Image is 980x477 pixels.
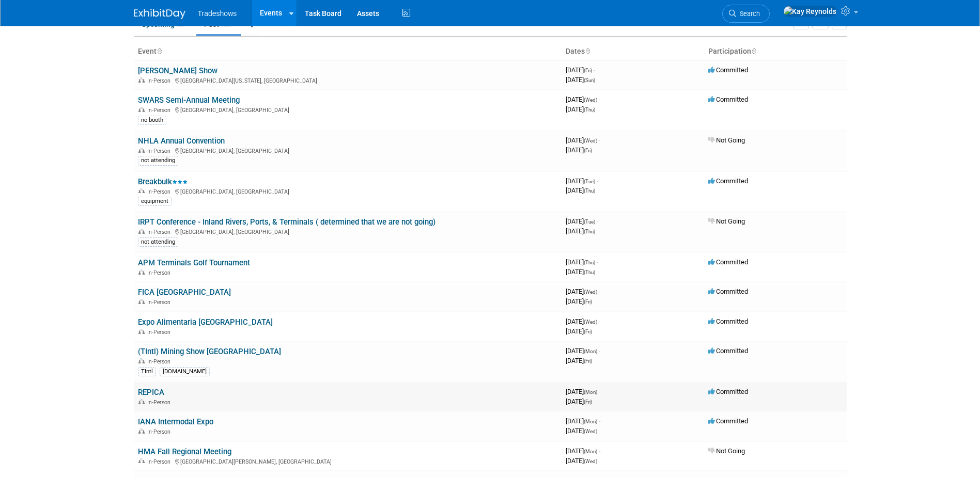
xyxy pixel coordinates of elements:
span: (Fri) [584,329,592,335]
span: (Thu) [584,260,595,265]
span: [DATE] [566,297,592,305]
div: TIntl [138,367,156,376]
span: (Fri) [584,299,592,305]
span: [DATE] [566,388,600,395]
span: In-Person [147,458,174,465]
img: In-Person Event [138,188,145,194]
span: [DATE] [566,227,595,235]
div: [GEOGRAPHIC_DATA][PERSON_NAME], [GEOGRAPHIC_DATA] [138,457,557,465]
span: In-Person [147,77,174,84]
span: Search [736,10,760,18]
span: Committed [708,417,748,425]
span: (Tue) [584,179,595,184]
div: not attending [138,156,178,165]
div: [GEOGRAPHIC_DATA], [GEOGRAPHIC_DATA] [138,227,557,235]
img: In-Person Event [138,229,145,234]
span: - [599,388,600,395]
a: Expo Alimentaria [GEOGRAPHIC_DATA] [138,317,273,327]
span: Tradeshows [198,9,237,18]
img: In-Person Event [138,269,145,275]
span: Not Going [708,217,745,225]
img: In-Person Event [138,77,145,83]
span: [DATE] [566,357,592,364]
span: [DATE] [566,268,595,276]
img: In-Person Event [138,458,145,464]
span: Committed [708,347,748,355]
span: In-Person [147,329,174,336]
span: - [594,66,595,74]
span: In-Person [147,399,174,406]
span: - [597,177,598,185]
span: (Wed) [584,97,597,103]
span: (Wed) [584,289,597,295]
span: In-Person [147,229,174,235]
span: - [599,417,600,425]
span: [DATE] [566,317,600,325]
span: Committed [708,66,748,74]
a: IRPT Conference - Inland Rivers, Ports, & Terminals ( determined that we are not going) [138,217,435,227]
img: Kay Reynolds [783,6,837,17]
span: [DATE] [566,76,595,84]
img: In-Person Event [138,358,145,363]
span: [DATE] [566,146,592,154]
span: - [597,258,598,266]
span: In-Person [147,358,174,365]
img: In-Person Event [138,299,145,304]
span: In-Person [147,148,174,154]
img: In-Person Event [138,399,145,404]
a: Breakbulk [138,177,188,186]
div: [GEOGRAPHIC_DATA], [GEOGRAPHIC_DATA] [138,146,557,154]
span: - [599,96,600,103]
span: Committed [708,258,748,266]
span: (Thu) [584,229,595,234]
div: [DOMAIN_NAME] [160,367,210,376]
span: (Mon) [584,419,597,424]
div: [GEOGRAPHIC_DATA][US_STATE], [GEOGRAPHIC_DATA] [138,76,557,84]
span: Committed [708,96,748,103]
span: In-Person [147,428,174,435]
span: [DATE] [566,66,595,74]
span: [DATE] [566,258,598,266]
span: (Thu) [584,188,595,194]
span: Committed [708,288,748,295]
span: (Thu) [584,269,595,275]
span: (Sun) [584,77,595,83]
img: In-Person Event [138,329,145,334]
span: [DATE] [566,447,600,455]
div: [GEOGRAPHIC_DATA], [GEOGRAPHIC_DATA] [138,105,557,114]
a: Search [722,5,770,23]
span: (Mon) [584,389,597,395]
img: In-Person Event [138,428,145,434]
span: (Wed) [584,428,597,434]
span: [DATE] [566,457,597,465]
span: (Thu) [584,107,595,113]
span: [DATE] [566,417,600,425]
span: (Fri) [584,399,592,405]
span: (Wed) [584,319,597,325]
div: no booth [138,116,166,125]
span: In-Person [147,299,174,306]
span: [DATE] [566,347,600,355]
a: HMA Fall Regional Meeting [138,447,231,456]
span: In-Person [147,188,174,195]
a: (TIntl) Mining Show [GEOGRAPHIC_DATA] [138,347,281,356]
span: (Tue) [584,219,595,225]
span: [DATE] [566,288,600,295]
a: Sort by Event Name [157,47,162,55]
span: (Wed) [584,138,597,144]
a: APM Terminals Golf Tournament [138,258,250,267]
span: Committed [708,317,748,325]
span: [DATE] [566,136,600,144]
span: Committed [708,177,748,185]
span: (Fri) [584,68,592,73]
span: [DATE] [566,327,592,335]
a: SWARS Semi-Annual Meeting [138,96,240,105]
a: NHLA Annual Convention [138,136,225,146]
th: Participation [704,43,847,60]
span: (Fri) [584,148,592,153]
span: - [599,288,600,295]
span: (Fri) [584,358,592,364]
span: In-Person [147,269,174,276]
th: Dates [562,43,704,60]
span: [DATE] [566,105,595,113]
